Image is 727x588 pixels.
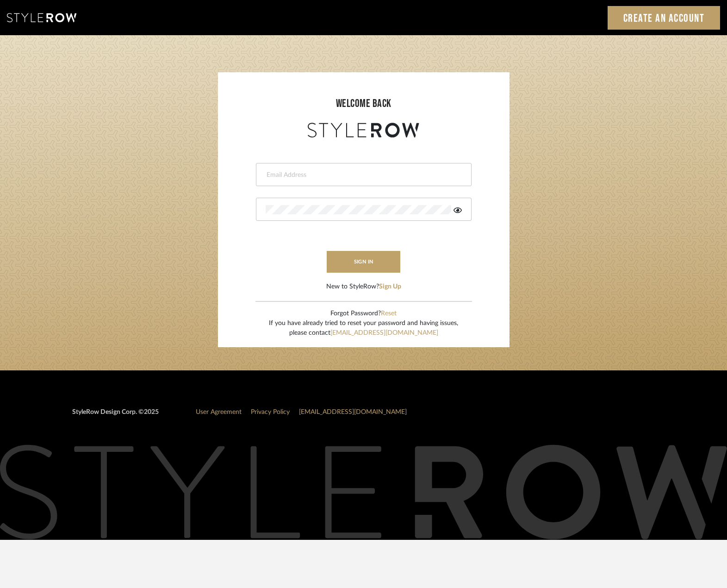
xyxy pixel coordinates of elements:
input: Email Address [266,170,460,180]
div: If you have already tried to reset your password and having issues, please contact [269,319,458,338]
a: Create an Account [608,6,721,30]
div: New to StyleRow? [326,282,401,292]
button: Sign Up [379,282,401,292]
a: [EMAIL_ADDRESS][DOMAIN_NAME] [330,330,438,336]
div: Forgot Password? [269,309,458,319]
a: User Agreement [196,409,242,415]
a: Privacy Policy [251,409,290,415]
a: [EMAIL_ADDRESS][DOMAIN_NAME] [299,409,407,415]
button: Reset [381,309,397,319]
div: StyleRow Design Corp. ©2025 [72,407,159,425]
div: welcome back [227,95,500,112]
button: sign in [327,251,401,273]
